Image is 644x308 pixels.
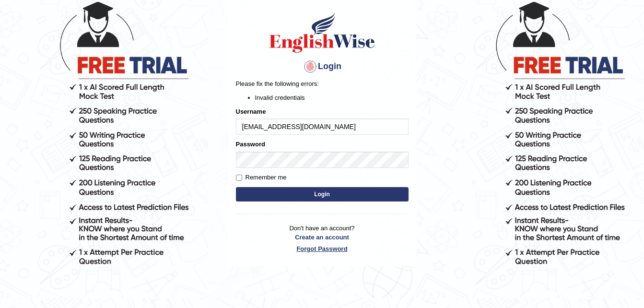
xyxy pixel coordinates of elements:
label: Username [236,107,266,116]
li: Invalid credentials [255,93,409,102]
img: Logo of English Wise sign in for intelligent practice with AI [268,11,377,54]
button: Login [236,187,409,201]
input: Remember me [236,175,242,181]
a: Forgot Password [236,244,409,253]
p: Don't have an account? [236,224,409,253]
label: Remember me [236,173,287,182]
h4: Login [236,59,409,74]
a: Create an account [236,233,409,242]
label: Password [236,140,265,149]
p: Please fix the following errors: [236,79,409,88]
